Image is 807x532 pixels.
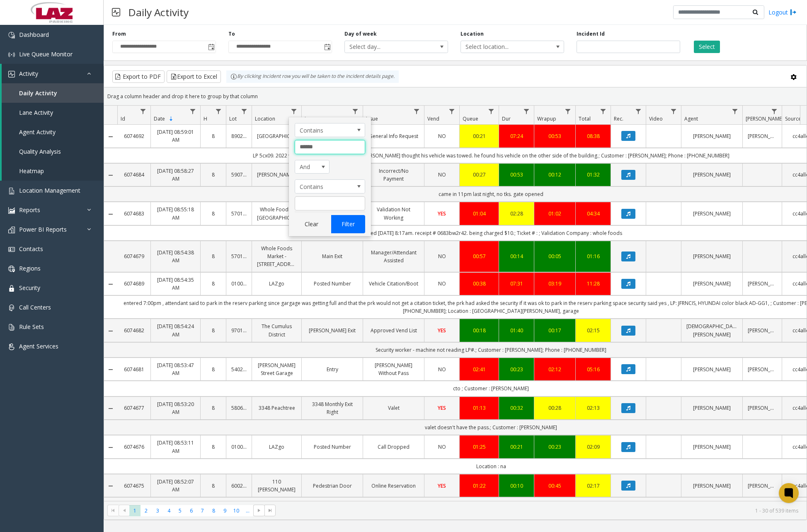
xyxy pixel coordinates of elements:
a: Date Filter Menu [187,106,199,117]
a: Collapse Details [104,281,117,288]
a: Parker Filter Menu [769,106,780,117]
a: 590700 [231,171,247,179]
span: Page 1 [129,505,141,516]
span: Select location... [461,41,543,53]
div: 01:32 [581,171,606,179]
a: Lane Activity [2,103,104,122]
label: From [112,30,126,38]
a: 00:38 [465,280,494,288]
a: 00:05 [539,252,570,260]
a: [DATE] 08:55:18 AM [156,206,195,221]
a: [GEOGRAPHIC_DATA] [257,132,296,140]
span: Dashboard [19,31,49,39]
img: 'icon' [8,51,15,58]
span: Go to the next page [253,505,264,516]
a: 02:41 [465,365,494,373]
button: Select [694,41,720,53]
span: Daily Activity [19,89,57,97]
a: 890209 [231,132,247,140]
a: [PERSON_NAME] [686,210,737,218]
button: Export to PDF [112,70,165,83]
a: Quality Analysis [2,142,104,161]
a: [DATE] 08:59:01 AM [156,128,195,144]
a: Online Reservation [368,482,419,490]
img: 'icon' [8,266,15,272]
a: LAZgo [257,443,296,451]
a: 8 [206,132,221,140]
a: 07:24 [504,132,529,140]
a: Rec. Filter Menu [633,106,644,117]
a: 970138 [231,326,247,334]
a: Posted Number [307,280,358,288]
a: 6074676 [122,443,145,451]
a: Posted Number [307,443,358,451]
div: 03:19 [539,280,570,288]
a: Vend Filter Menu [446,106,458,117]
a: 110 [PERSON_NAME] [257,478,296,493]
span: Regions [19,264,41,272]
a: 8 [206,326,221,334]
a: Validation Not Working [368,206,419,221]
a: The Cumulus District [257,322,296,338]
a: 00:14 [504,252,529,260]
a: 01:02 [539,210,570,218]
a: 8 [206,171,221,179]
a: Incorrect/No Payment [368,167,419,183]
a: Collapse Details [104,172,117,179]
span: Go to the last page [264,505,276,516]
div: 00:53 [539,132,570,140]
img: infoIcon.svg [230,73,237,80]
a: 00:28 [539,404,570,412]
span: Security [19,284,40,292]
span: Toggle popup [206,41,216,53]
span: Power BI Reports [19,225,67,233]
a: 6074692 [122,132,145,140]
a: Entry [307,365,358,373]
a: 01:16 [581,252,606,260]
a: 00:21 [465,132,494,140]
a: 8 [206,404,221,412]
a: 3348 Peachtree [257,404,296,412]
a: [PERSON_NAME] [686,280,737,288]
a: 6074679 [122,252,145,260]
a: [DATE] 08:54:38 AM [156,249,195,264]
div: 02:13 [581,404,606,412]
img: 'icon' [8,343,15,350]
a: 08:38 [581,132,606,140]
a: 00:21 [504,443,529,451]
span: NO [438,443,446,450]
span: Contains [295,123,351,137]
a: 00:23 [504,365,529,373]
a: [PERSON_NAME] Street Garage [257,361,296,377]
a: 01:40 [504,326,529,334]
a: Collapse Details [104,133,117,140]
a: Logout [768,8,797,17]
a: Collapse Details [104,366,117,373]
button: Filter [331,215,365,233]
img: 'icon' [8,285,15,292]
div: 02:17 [581,482,606,490]
a: Video Filter Menu [668,106,679,117]
button: Clear [295,215,329,233]
img: 'icon' [8,246,15,253]
span: NO [438,253,446,260]
a: Lot Filter Menu [239,106,250,117]
img: 'icon' [8,32,15,39]
span: Page 11 [242,505,253,516]
img: 'icon' [8,227,15,233]
a: 02:15 [581,326,606,334]
div: By clicking Incident row you will be taken to the incident details page. [226,70,399,83]
a: [PERSON_NAME] [748,280,777,288]
div: 00:23 [539,443,570,451]
a: [PERSON_NAME]/[GEOGRAPHIC_DATA] [257,171,296,179]
a: 3348 Monthly Exit Right [307,400,358,416]
img: 'icon' [8,207,15,214]
a: 02:12 [539,365,570,373]
a: 6074681 [122,365,145,373]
